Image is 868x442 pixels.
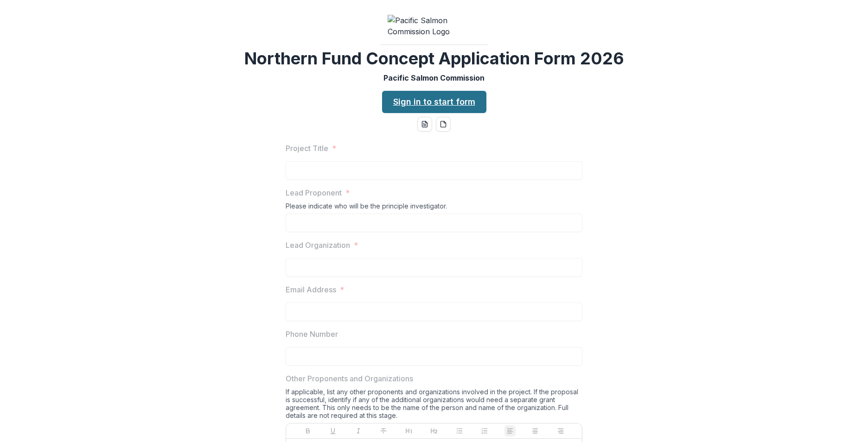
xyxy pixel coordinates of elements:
[244,49,624,69] h2: Northern Fund Concept Application Form 2026
[555,425,566,436] button: Align Right
[417,117,432,132] button: word-download
[378,425,389,436] button: Strike
[286,328,338,340] p: Phone Number
[286,240,350,251] p: Lead Organization
[353,425,364,436] button: Italicize
[302,425,313,436] button: Bold
[436,117,451,132] button: pdf-download
[383,72,485,83] p: Pacific Salmon Commission
[454,425,465,436] button: Bullet List
[388,15,480,37] img: Pacific Salmon Commission Logo
[327,425,338,436] button: Underline
[286,373,413,384] p: Other Proponents and Organizations
[286,284,336,295] p: Email Address
[286,388,582,423] div: If applicable, list any other proponents and organizations involved in the project. If the propos...
[403,425,415,436] button: Heading 1
[286,202,582,214] div: Please indicate who will be the principle investigator.
[286,143,328,154] p: Project Title
[428,425,440,436] button: Heading 2
[479,425,490,436] button: Ordered List
[504,425,516,436] button: Align Left
[382,91,486,113] a: Sign in to start form
[286,187,342,198] p: Lead Proponent
[530,425,541,436] button: Align Center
